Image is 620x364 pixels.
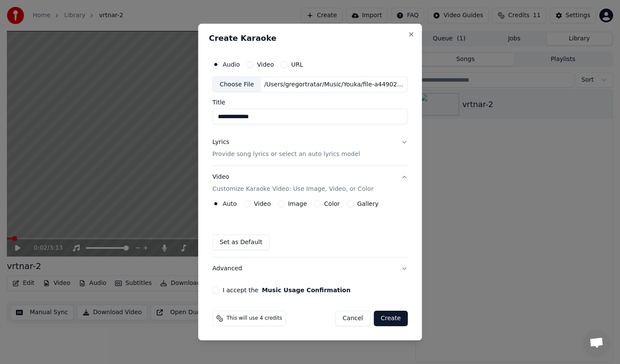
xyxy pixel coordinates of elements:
label: Audio [223,61,240,67]
div: /Users/gregortratar/Music/Youka/file-a4490273b261cf525734e65c77eace58/audio-17003AJYH1WBGnwvy.m4a [261,80,407,89]
button: Create [374,311,408,326]
p: Provide song lyrics or select an auto lyrics model [212,150,360,159]
label: Title [212,100,408,106]
div: VideoCustomize Karaoke Video: Use Image, Video, or Color [212,200,408,257]
label: Image [288,201,307,207]
div: Video [212,173,373,194]
span: This will use 4 credits [226,315,282,322]
button: I accept the [262,287,350,293]
button: LyricsProvide song lyrics or select an auto lyrics model [212,132,408,166]
label: I accept the [223,287,350,293]
label: URL [291,61,303,67]
label: Video [254,201,271,207]
button: Set as Default [212,235,270,250]
button: Cancel [335,311,370,326]
label: Color [324,201,340,207]
div: Lyrics [212,138,229,147]
button: VideoCustomize Karaoke Video: Use Image, Video, or Color [212,166,408,201]
button: Advanced [212,257,408,280]
div: Choose File [213,77,261,92]
h2: Create Karaoke [209,34,411,42]
p: Customize Karaoke Video: Use Image, Video, or Color [212,185,373,193]
label: Video [257,61,274,67]
label: Auto [223,201,237,207]
label: Gallery [357,201,378,207]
